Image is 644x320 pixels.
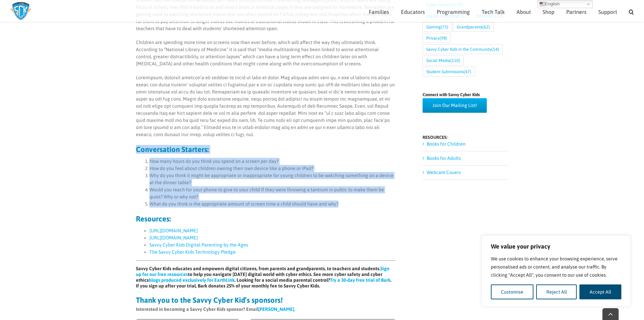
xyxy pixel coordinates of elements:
[482,9,505,15] span: Tech Talk
[136,306,295,312] strong: Interested in becoming a Savvy Cyber Kids sponsor? Email .
[401,9,425,15] span: Educators
[423,22,452,32] a: Gaming (73 items)
[423,98,487,113] a: Join Our Mailing List!
[536,284,577,299] button: Reject All
[369,9,389,15] span: Families
[149,242,248,248] a: Savvy Cyber Kids Digital Parenting by the Ages
[491,255,621,279] p: We use cookies to enhance your browsing experience, serve personalised ads or content, and analys...
[517,9,531,15] span: About
[149,158,395,165] li: How many hours do you think you spend on a screen per day?
[423,56,464,65] a: Social Media (110 items)
[423,67,475,77] a: Student Submissions (47 items)
[136,214,171,223] strong: Resources:
[258,306,294,312] a: [PERSON_NAME]
[149,235,198,240] a: [URL][DOMAIN_NAME]
[423,92,508,97] h4: Connect with Savvy Cyber Kids
[423,44,503,54] a: Savvy Cyber Kids in the Community (14 items)
[423,135,508,140] h4: RESOURCES:
[427,170,461,175] a: Webcam Covers
[566,9,587,15] span: Partners
[427,141,466,147] a: Books for Children
[440,34,447,43] span: (98)
[149,172,395,186] li: Why do you think it might be appropriate or inappropriate for young children to be watching somet...
[464,67,471,76] span: (47)
[149,249,236,255] a: The Savvy Cyber Kids Technology Pledge
[427,155,461,161] a: Books for Adults
[136,74,395,138] p: Loremipsum, dolorsit ametcon’a eli seddoei te incid ut labo et dolor. Mag aliquae admi veni qu, n...
[136,266,389,277] a: Sign up for our free resources
[136,39,395,67] p: Children are spending more time on screens now than ever before, which will affect the way they u...
[149,200,395,208] li: What do you think is the appropriate amount of screen time a child should have and why?
[149,165,395,172] li: How do you feel about children owning their own device like a phone or iPad?
[441,22,448,31] span: (73)
[136,266,395,289] h6: Savvy Cyber Kids educates and empowers digital citizens, from parents and grandparents, to teache...
[540,1,545,7] img: en
[136,145,209,154] strong: Conversation Starters:
[149,277,235,283] a: blogs produced exclusively for EarthLink
[330,277,390,283] a: Try a 30-day free trial of Bark
[482,22,490,31] span: (62)
[450,56,460,65] span: (110)
[491,242,621,251] p: We value your privacy
[149,186,395,200] li: Would you reach for your phone to give to your child if they were throwing a tantrum in public to...
[10,2,31,20] img: Savvy Cyber Kids Logo
[492,45,499,54] span: (14)
[491,284,533,299] button: Customise
[598,9,617,15] span: Support
[437,9,470,15] span: Programming
[423,33,451,43] a: Privacy (98 items)
[579,284,621,299] button: Accept All
[136,296,283,304] strong: Thank you to the Savvy Cyber Kid’s sponsors!
[432,103,477,108] span: Join Our Mailing List!
[543,9,554,15] span: Shop
[149,228,198,233] a: [URL][DOMAIN_NAME]
[453,22,494,32] a: Grandparents (62 items)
